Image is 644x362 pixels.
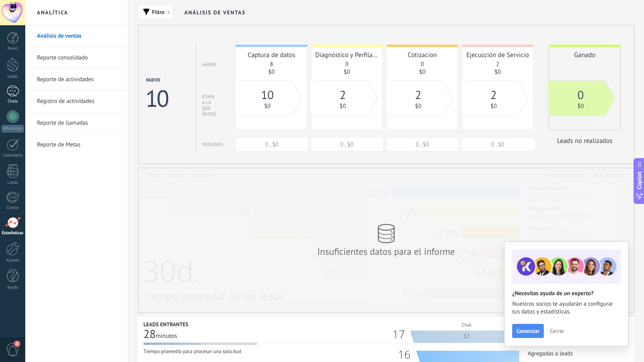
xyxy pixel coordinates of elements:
[414,318,519,331] div: Chat
[391,50,454,59] div: Cotizacion
[549,136,621,145] div: Leads no realizados
[261,93,274,101] a: 10
[264,103,271,110] a: $0
[635,172,643,190] span: Copilot
[138,5,173,19] button: Filtro
[240,50,303,59] div: Captura de datos
[393,331,411,338] div: 17
[546,325,567,337] button: Cerrar
[37,47,120,69] a: Reporte consolidado
[236,141,308,148] div: 0 , $0
[517,328,539,334] span: Comenzar
[414,331,519,343] div: 17
[496,61,499,68] a: 2
[2,231,24,236] div: Estadísticas
[466,50,529,59] div: Ejecucción de Servicio
[462,141,534,148] div: 0 , $0
[2,125,24,132] div: WhatsApp
[25,134,128,155] li: Reporte de Metas
[145,83,168,113] div: 10
[37,25,120,47] a: Análisis de ventas
[202,94,216,117] div: Etapa a la que entró
[2,99,24,104] div: Chats
[2,153,24,158] div: Calendario
[202,62,216,68] div: Ahora
[315,50,379,59] div: Diagnóstico y Perfilamiento
[202,142,223,148] div: Perdidos
[578,103,584,110] a: $0
[37,69,120,90] a: Reporte de actividades
[345,61,348,68] a: 0
[25,47,128,69] li: Reporte consolidado
[37,112,120,134] a: Reporte de llamadas
[415,87,421,103] span: 2
[512,300,620,316] span: Nuestros socios te ayudarán a configurar tus datos y estadísticas.
[37,90,120,112] a: Registro de actividades
[143,321,188,328] div: Leads Entrantes
[490,87,497,103] span: 2
[494,68,501,76] a: $0
[2,46,24,51] div: Panel
[25,25,128,47] li: Análisis de ventas
[386,141,458,148] div: 0 , $0
[550,328,564,334] span: Cerrar
[37,134,120,156] a: Reporte de Metas
[2,285,24,290] div: Ayuda
[415,103,421,110] a: $0
[340,87,346,103] span: 2
[25,69,128,90] li: Reporte de actividades
[2,258,24,263] div: Ajustes
[419,68,425,76] a: $0
[512,290,620,297] h2: ¿Necesitas ayuda de un experto?
[143,327,156,341] span: 28
[143,346,291,355] div: Tiempo promedio para procesar una solicitud
[578,93,584,101] a: 0
[340,103,346,110] a: $0
[398,351,416,359] div: 16
[578,87,584,103] span: 0
[512,324,544,338] button: Comenzar
[311,141,383,148] div: 0 , $0
[270,61,273,68] a: 8
[2,205,24,211] div: Correo
[490,103,497,110] a: $0
[340,93,346,101] a: 2
[146,77,168,83] div: Nuevo
[268,68,274,76] a: $0
[415,93,421,101] a: 2
[143,327,291,341] div: minutos
[316,245,456,258] div: Insuficientes datos para el informe
[490,93,497,101] a: 2
[2,74,24,79] div: Leads
[553,50,616,59] div: Ganado
[152,9,164,15] span: Filtro
[519,350,573,357] span: Agregadas a leads
[344,68,350,76] a: $0
[2,180,24,185] div: Listas
[261,87,274,103] span: 10
[25,90,128,112] li: Registro de actividades
[25,112,128,134] li: Reporte de llamadas
[14,341,20,347] span: 1
[421,61,424,68] a: 0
